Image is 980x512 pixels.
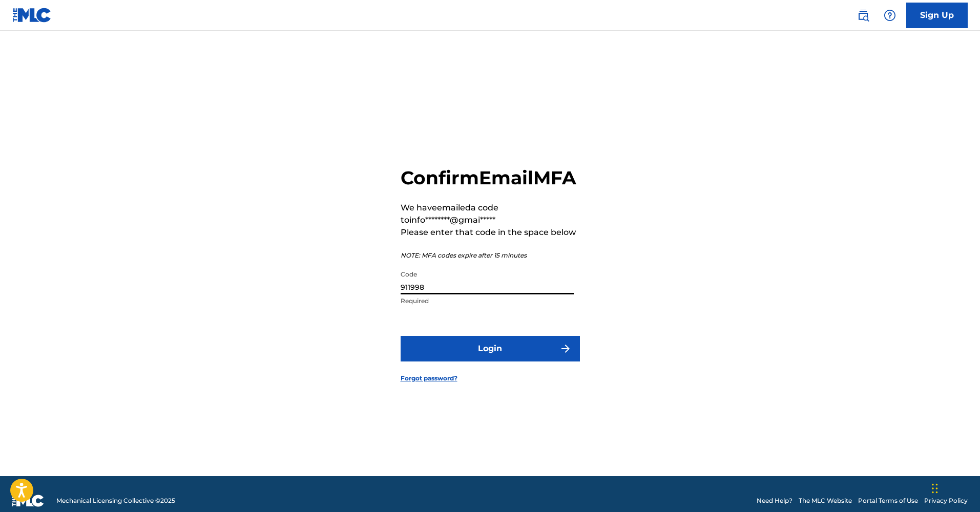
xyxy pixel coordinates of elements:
[857,9,869,22] img: search
[401,251,580,260] p: NOTE: MFA codes expire after 15 minutes
[929,463,980,512] iframe: Chat Widget
[853,5,873,26] a: Public Search
[12,8,52,23] img: MLC Logo
[401,166,580,189] h2: Confirm Email MFA
[401,296,574,306] p: Required
[880,5,900,26] div: Help
[929,463,980,512] div: Widget de chat
[401,226,580,239] p: Please enter that code in the space below
[906,3,968,28] a: Sign Up
[858,496,918,505] a: Portal Terms of Use
[559,343,572,355] img: f7272a7cc735f4ea7f67.svg
[12,495,44,507] img: logo
[924,496,968,505] a: Privacy Policy
[884,9,896,22] img: help
[757,496,793,505] a: Need Help?
[401,336,580,361] button: Login
[799,496,852,505] a: The MLC Website
[56,496,175,505] span: Mechanical Licensing Collective © 2025
[932,473,938,504] div: Arrastrar
[401,374,457,383] a: Forgot password?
